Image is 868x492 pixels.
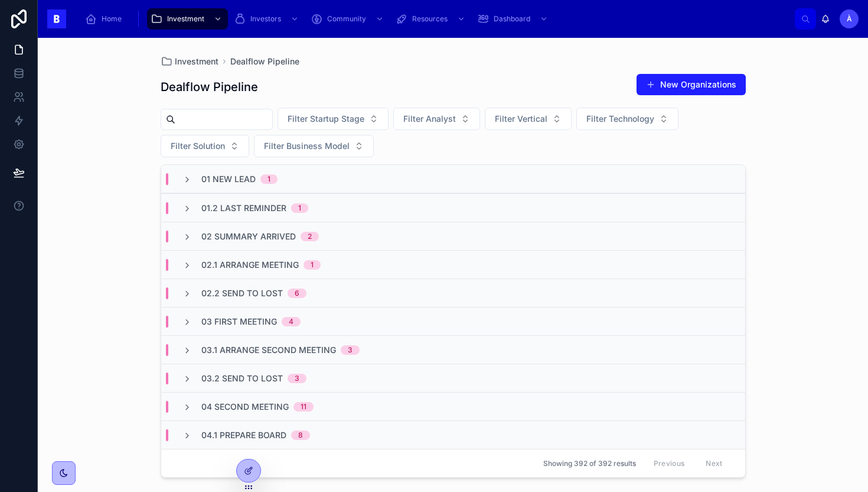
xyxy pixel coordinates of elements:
[201,259,299,271] span: 02.1 Arrange Meeting
[250,14,281,24] span: Investors
[278,108,389,130] button: Select Button
[576,108,678,130] button: Select Button
[102,14,122,24] span: Home
[403,113,456,125] span: Filter Analyst
[289,317,293,326] div: 4
[167,14,204,24] span: Investment
[637,74,746,95] button: New Organizations
[295,289,299,298] div: 6
[201,316,277,328] span: 03 First Meeting
[161,56,218,67] a: Investment
[412,14,448,24] span: Resources
[288,113,364,125] span: Filter Startup Stage
[494,14,530,24] span: Dashboard
[76,6,795,32] div: scrollable content
[171,140,225,152] span: Filter Solution
[348,345,353,355] div: 3
[307,8,390,30] a: Community
[495,113,547,125] span: Filter Vertical
[201,231,296,242] span: 02 Summary Arrived
[311,260,314,270] div: 1
[308,232,312,241] div: 2
[267,174,270,184] div: 1
[301,402,306,412] div: 11
[543,459,636,468] span: Showing 392 of 392 results
[327,14,366,24] span: Community
[392,8,471,30] a: Resources
[47,9,66,28] img: App logo
[586,113,654,125] span: Filter Technology
[295,374,299,383] div: 3
[161,79,258,95] h1: Dealflow Pipeline
[201,401,289,413] span: 04 Second Meeting
[201,173,256,185] span: 01 New Lead
[201,202,286,214] span: 01.2 Last Reminder
[175,56,218,67] span: Investment
[298,203,301,213] div: 1
[230,56,299,67] a: Dealflow Pipeline
[201,429,286,441] span: 04.1 Prepare Board
[474,8,554,30] a: Dashboard
[230,8,305,30] a: Investors
[264,140,350,152] span: Filter Business Model
[393,108,480,130] button: Select Button
[147,8,228,30] a: Investment
[298,430,303,440] div: 8
[254,135,374,157] button: Select Button
[201,344,336,356] span: 03.1 Arrange Second Meeting
[201,373,283,384] span: 03.2 Send to Lost
[201,287,283,299] span: 02.2 Send To Lost
[161,135,249,157] button: Select Button
[485,108,572,130] button: Select Button
[81,8,130,30] a: Home
[847,14,852,24] span: À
